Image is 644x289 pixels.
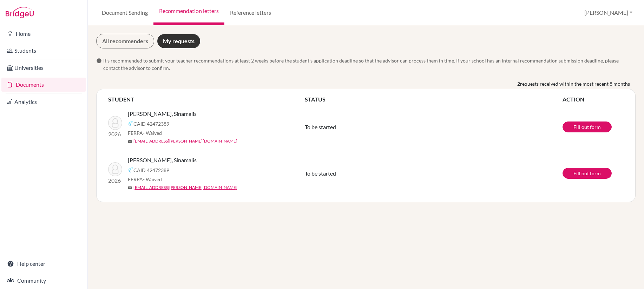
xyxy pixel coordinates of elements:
th: ACTION [562,95,624,104]
img: Common App logo [128,121,133,126]
a: Fill out form [563,168,612,179]
b: 2 [517,80,520,87]
th: STUDENT [108,95,304,104]
p: 2026 [108,130,122,138]
button: [PERSON_NAME] [581,6,636,19]
img: Common App logo [128,167,133,173]
span: FERPA [128,176,162,183]
a: [EMAIL_ADDRESS][PERSON_NAME][DOMAIN_NAME] [133,184,237,191]
a: Analytics [1,95,86,109]
a: My requests [157,34,201,48]
a: All recommenders [96,34,154,48]
span: [PERSON_NAME], Sinamalis [128,110,197,118]
span: It’s recommended to submit your teacher recommendations at least 2 weeks before the student’s app... [103,57,636,72]
img: Bridge-U [6,7,34,18]
a: Help center [1,257,86,271]
a: Universities [1,61,86,75]
img: Khuong, Sinamalis [108,116,122,130]
span: [PERSON_NAME], Sinamalis [128,156,197,164]
span: requests received within the most recent 8 months [520,80,630,87]
a: [EMAIL_ADDRESS][PERSON_NAME][DOMAIN_NAME] [133,138,237,144]
span: info [96,58,102,64]
span: mail [128,186,132,190]
img: Khuong, Sinamalis [108,162,122,176]
span: mail [128,139,132,144]
span: CAID 42472389 [133,120,169,127]
th: STATUS [304,95,562,104]
a: Documents [1,78,86,92]
span: To be started [305,124,336,130]
span: To be started [305,170,336,177]
span: FERPA [128,129,162,137]
a: Home [1,27,86,41]
span: - Waived [143,130,162,136]
a: Community [1,274,86,288]
a: Students [1,44,86,58]
span: CAID 42472389 [133,166,169,174]
p: 2026 [108,176,122,185]
a: Fill out form [563,121,612,132]
span: - Waived [143,176,162,182]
